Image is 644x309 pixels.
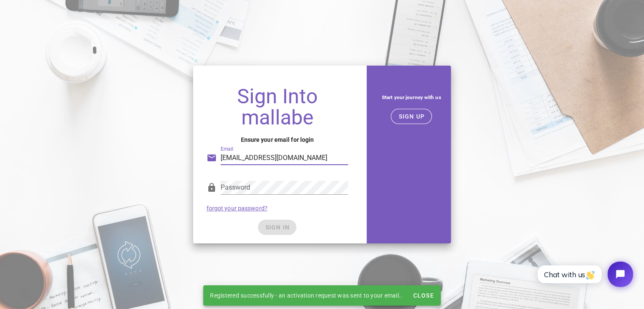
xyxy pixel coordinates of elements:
[221,151,348,165] input: Your email address
[207,135,348,144] h4: Ensure your email for login
[207,205,268,212] a: forgot your password?
[391,109,432,124] button: SIGN UP
[207,86,348,128] h1: Sign Into mallabe
[412,292,434,299] span: Close
[528,254,640,294] iframe: Tidio Chat
[409,288,437,303] button: Close
[221,146,233,152] label: Email
[398,113,425,120] span: SIGN UP
[203,285,409,306] div: Registered successfully - an activation request was sent to your email..
[379,93,444,102] h5: Start your journey with us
